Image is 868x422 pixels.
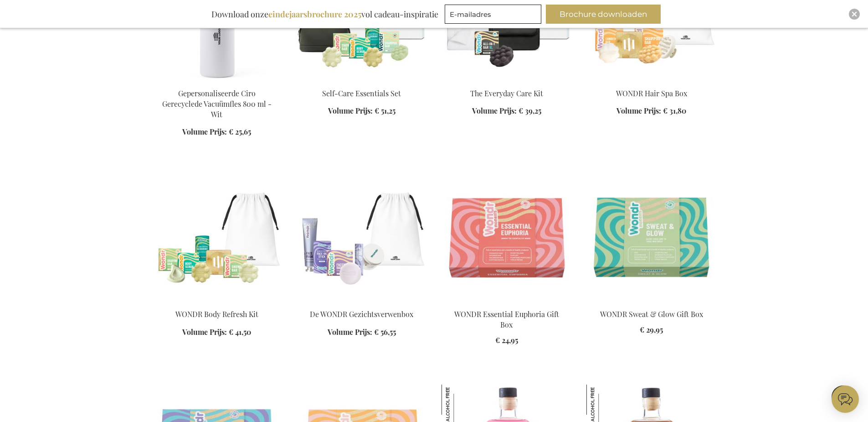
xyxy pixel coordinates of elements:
[454,309,559,329] a: WONDR Essential Euphoria Gift Box
[640,325,663,334] span: € 29,95
[616,106,686,116] a: Volume Prijs: € 31,80
[207,5,442,24] div: Download onze vol cadeau-inspiratie
[375,106,395,115] span: € 51,25
[472,106,541,116] a: Volume Prijs: € 39,25
[162,89,272,119] a: Gepersonaliseerde Ciro Gerecyclede Vacuümfles 800 ml - Wit
[519,106,541,115] span: € 39,25
[229,327,251,337] span: € 41,50
[546,5,661,24] button: Brochure downloaden
[328,327,372,337] span: Volume Prijs:
[297,174,427,302] img: The WONDR Facial Treat Box
[328,106,395,116] a: Volume Prijs: € 51,25
[472,106,517,115] span: Volume Prijs:
[182,327,227,337] span: Volume Prijs:
[495,335,518,345] span: € 24,95
[600,309,703,319] a: WONDR Sweat & Glow Gift Box
[297,77,427,86] a: The Self-Care Essentials Set
[663,106,686,115] span: € 31,80
[297,298,427,307] a: The WONDR Facial Treat Box
[616,106,661,115] span: Volume Prijs:
[152,298,282,307] a: WONDR Body Refresh Kit
[268,9,361,20] b: eindejaarsbrochure 2025
[175,309,258,319] a: WONDR Body Refresh Kit
[586,174,717,302] img: WONDR Sweat & Glow Gift Box
[322,89,401,98] a: Self-Care Essentials Set
[445,5,541,24] input: E-mailadres
[328,327,396,338] a: Volume Prijs: € 56,55
[442,77,572,86] a: The Everyday Care Kit
[586,77,717,86] a: The WONDR Hair Spa Box
[445,5,544,26] form: marketing offers and promotions
[470,89,543,98] a: The Everyday Care Kit
[152,77,282,86] a: Gepersonaliseerde Ciro Gerecyclede Vacuümfles 800 ml - Wit
[616,89,687,98] a: WONDR Hair Spa Box
[442,174,572,302] img: WONDR Essential Euphoria Gift Box
[832,386,859,413] iframe: belco-activator-frame
[310,309,413,319] a: De WONDR Gezichtsverwenbox
[442,298,572,307] a: WONDR Essential Euphoria Gift Box
[849,9,860,20] div: Close
[328,106,373,115] span: Volume Prijs:
[229,127,251,136] span: € 25,65
[182,327,251,338] a: Volume Prijs: € 41,50
[586,298,717,307] a: WONDR Sweat & Glow Gift Box
[182,127,227,136] span: Volume Prijs:
[374,327,396,337] span: € 56,55
[182,127,251,137] a: Volume Prijs: € 25,65
[852,11,857,17] img: Close
[152,174,282,302] img: WONDR Body Refresh Kit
